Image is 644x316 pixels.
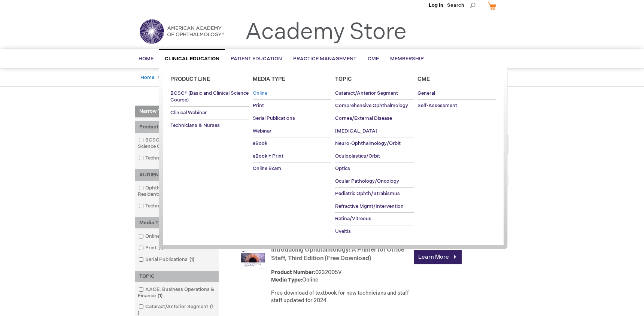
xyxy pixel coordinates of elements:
[271,246,404,262] a: Introducing Ophthalmology: A Primer for Office Staff, Third Edition (Free Download)
[335,140,401,146] span: Neuro-Ophthalmology/Orbit
[417,90,435,96] span: General
[135,121,219,133] div: Product Line
[140,75,154,80] a: Home
[253,90,267,96] span: Online
[253,103,264,109] span: Print
[253,165,281,171] span: Online Exam
[335,178,399,184] span: Ocular Pathology/Oncology
[271,269,410,284] div: 0232005V Online
[253,153,283,159] span: eBook + Print
[137,256,197,263] a: Serial Publications1
[335,90,398,96] span: Cataract/Anterior Segment
[137,244,166,252] a: Print1
[253,76,285,82] span: Media Type
[271,269,315,276] strong: Product Number:
[170,122,220,128] span: Technicians & Nurses
[135,271,219,282] div: TOPIC
[368,56,379,62] span: CME
[414,250,462,264] a: Learn More
[170,90,249,103] span: BCSC® (Basic and Clinical Science Course)
[135,106,219,118] strong: Narrow Your Choices
[165,56,219,62] span: Clinical Education
[293,56,356,62] span: Practice Management
[335,216,371,222] span: Retina/Vitreous
[335,203,404,209] span: Refractive Mgmt/Intervention
[335,228,351,234] span: Uveitis
[335,128,377,134] span: [MEDICAL_DATA]
[335,191,400,197] span: Pediatric Ophth/Strabismus
[156,293,164,299] span: 1
[253,140,267,146] span: eBook
[137,286,217,300] a: AAOE: Business Operations & Finance1
[335,153,380,159] span: Oculoplastics/Orbit
[245,19,407,46] a: Academy Store
[170,110,207,116] span: Clinical Webinar
[390,56,424,62] span: Membership
[139,56,154,62] span: Home
[157,245,165,251] span: 1
[417,103,457,109] span: Self-Assessment
[253,115,295,121] span: Serial Publications
[231,56,282,62] span: Patient Education
[135,169,219,181] div: AUDIENCE
[271,277,302,283] strong: Media Type:
[253,128,271,134] span: Webinar
[271,289,410,304] div: Free download of textbook for new technicians and staff staff updated for 2024.
[335,76,352,82] span: Topic
[137,203,204,210] a: Technicians & Nurses1
[137,137,217,150] a: BCSC® (Basic and Clinical Science Course)1
[135,217,219,229] div: Media Type
[188,256,196,262] span: 1
[335,115,392,121] span: Cornea/External Disease
[417,76,430,82] span: Cme
[335,103,408,109] span: Comprehensive Ophthalmology
[241,248,265,272] img: Introducing Ophthalmology: A Primer for Office Staff, Third Edition (Free Download)
[170,76,210,82] span: Product Line
[429,2,443,8] a: Log In
[137,155,204,162] a: Technicians & Nurses1
[138,304,213,316] span: 1
[335,165,350,171] span: Optics
[137,233,171,240] a: Online3
[137,185,217,198] a: Ophthalmologists & Residents2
